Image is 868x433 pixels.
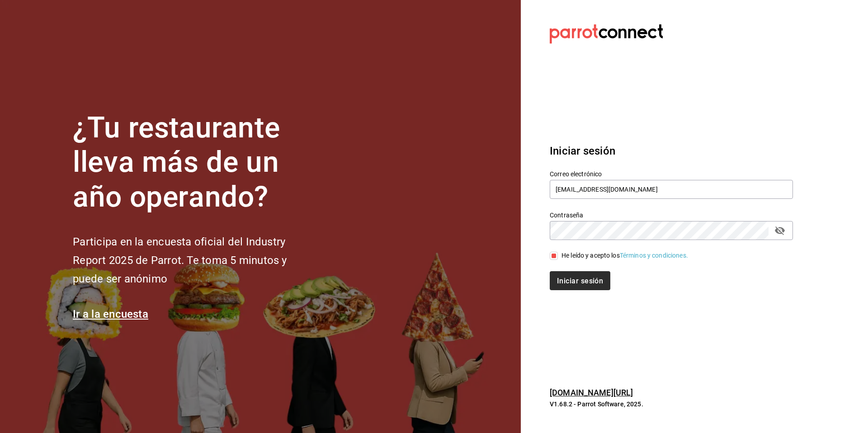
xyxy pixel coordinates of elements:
button: Iniciar sesión [550,271,610,290]
font: Participa en la encuesta oficial del Industry Report 2025 de Parrot. Te toma 5 minutos y puede se... [73,235,287,285]
font: V1.68.2 - Parrot Software, 2025. [550,400,643,408]
input: Ingresa tu correo electrónico [550,180,793,199]
font: Contraseña [550,211,583,218]
a: Términos y condiciones. [620,252,688,259]
a: [DOMAIN_NAME][URL] [550,388,633,397]
font: Correo electrónico [550,170,602,177]
font: Iniciar sesión [550,145,615,157]
font: Iniciar sesión [557,277,603,285]
font: ¿Tu restaurante lleva más de un año operando? [73,111,280,214]
font: He leído y acepto los [561,252,620,259]
button: campo de contraseña [772,223,788,238]
a: Ir a la encuesta [73,308,148,320]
